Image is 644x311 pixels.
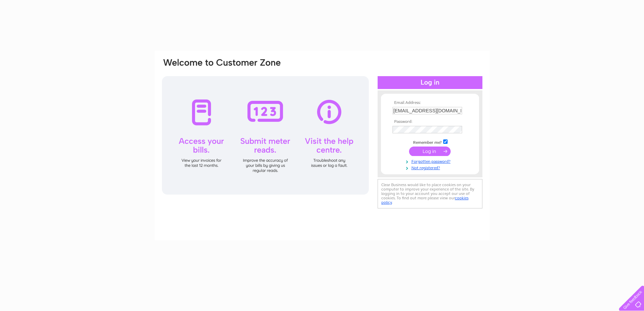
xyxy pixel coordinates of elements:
input: Submit [409,147,451,156]
td: Remember me? [391,138,469,145]
th: Email Address: [391,101,469,105]
div: Clear Business would like to place cookies on your computer to improve your experience of the sit... [378,179,482,208]
a: Forgotten password? [392,158,469,164]
a: Not registered? [392,164,469,171]
th: Password: [391,119,469,124]
a: cookies policy [381,196,469,205]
